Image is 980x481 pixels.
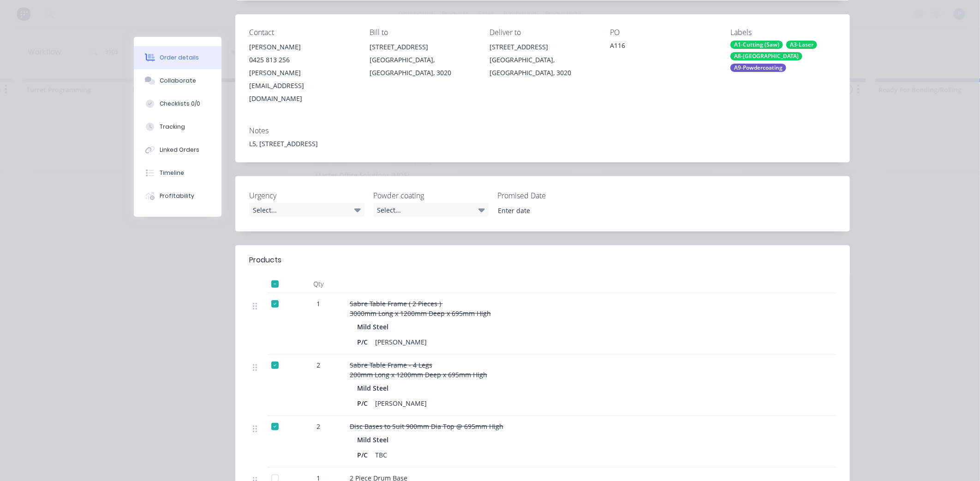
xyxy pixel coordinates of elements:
[371,397,430,410] div: [PERSON_NAME]
[160,192,194,200] div: Profitability
[160,77,196,85] div: Collaborate
[249,41,355,105] div: [PERSON_NAME]0425 813 256[PERSON_NAME][EMAIL_ADDRESS][DOMAIN_NAME]
[317,422,320,431] span: 2
[249,139,836,148] div: L5, [STREET_ADDRESS]
[350,361,487,379] span: Sabre Table Frame - 4 Legs 200mm Long x 1200mm Deep x 695mm High
[350,422,503,431] span: Disc Bases to Suit 900mm Dia Top @ 695mm High
[249,28,355,37] div: Contact
[160,100,200,108] div: Checklists 0/0
[249,203,365,217] div: Select...
[370,41,475,53] div: [STREET_ADDRESS]
[497,190,613,201] label: Promised Date
[249,190,365,201] label: Urgency
[730,28,836,37] div: Labels
[357,335,371,349] div: P/C
[373,190,489,201] label: Powder coating
[291,275,346,293] div: Qty
[249,66,355,105] div: [PERSON_NAME][EMAIL_ADDRESS][DOMAIN_NAME]
[357,448,371,462] div: P/C
[160,169,184,177] div: Timeline
[134,138,221,161] button: Linked Orders
[134,46,221,69] button: Order details
[160,53,199,62] div: Order details
[134,161,221,184] button: Timeline
[490,53,596,79] div: [GEOGRAPHIC_DATA], [GEOGRAPHIC_DATA], 3020
[134,92,221,115] button: Checklists 0/0
[370,53,475,79] div: [GEOGRAPHIC_DATA], [GEOGRAPHIC_DATA], 3020
[249,41,355,53] div: [PERSON_NAME]
[490,28,596,37] div: Deliver to
[610,28,716,37] div: PO
[249,53,355,66] div: 0425 813 256
[249,255,281,266] div: Products
[317,299,320,309] span: 1
[357,320,392,333] div: Mild Steel
[371,335,430,349] div: [PERSON_NAME]
[357,397,371,410] div: P/C
[491,203,606,217] input: Enter date
[730,52,802,60] div: A8-[GEOGRAPHIC_DATA]
[160,146,199,154] div: Linked Orders
[490,41,596,79] div: [STREET_ADDRESS][GEOGRAPHIC_DATA], [GEOGRAPHIC_DATA], 3020
[490,41,596,53] div: [STREET_ADDRESS]
[370,41,475,79] div: [STREET_ADDRESS][GEOGRAPHIC_DATA], [GEOGRAPHIC_DATA], 3020
[134,184,221,208] button: Profitability
[371,448,391,462] div: TBC
[160,123,185,131] div: Tracking
[357,381,392,395] div: Mild Steel
[350,299,491,318] span: Sabre Table Frame ( 2 Pieces ) 3000mm Long x 1200mm Deep x 695mm High
[134,115,221,138] button: Tracking
[134,69,221,92] button: Collaborate
[610,41,716,53] div: A116
[373,203,489,217] div: Select...
[370,28,475,37] div: Bill to
[730,64,786,72] div: A9-Powdercoating
[730,41,783,49] div: A1-Cutting (Saw)
[786,41,817,49] div: A3-Laser
[249,126,836,135] div: Notes
[357,433,392,446] div: Mild Steel
[317,360,320,370] span: 2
